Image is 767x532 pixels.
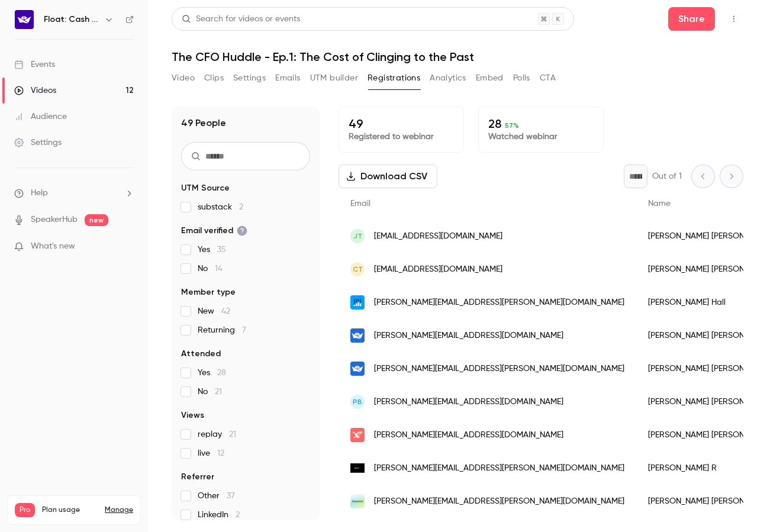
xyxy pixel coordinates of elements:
[229,430,236,439] span: 21
[374,429,563,441] span: [PERSON_NAME][EMAIL_ADDRESS][DOMAIN_NAME]
[350,428,365,442] img: oresa.co.uk
[374,396,563,408] span: [PERSON_NAME][EMAIL_ADDRESS][DOMAIN_NAME]
[374,495,624,508] span: [PERSON_NAME][EMAIL_ADDRESS][PERSON_NAME][DOMAIN_NAME]
[31,240,75,253] span: What's new
[181,286,236,298] span: Member type
[14,59,55,70] div: Events
[31,187,48,199] span: Help
[513,69,530,88] button: Polls
[349,117,454,131] p: 49
[505,121,519,130] span: 57 %
[42,505,98,515] span: Plan usage
[242,326,246,334] span: 7
[198,244,226,256] span: Yes
[181,225,247,237] span: Email verified
[181,116,226,130] h1: 49 People
[221,307,230,315] span: 42
[215,265,223,273] span: 14
[374,462,624,475] span: [PERSON_NAME][EMAIL_ADDRESS][PERSON_NAME][DOMAIN_NAME]
[652,170,682,182] p: Out of 1
[217,369,226,377] span: 28
[198,447,224,459] span: live
[648,199,671,208] span: Name
[350,328,365,343] img: floatapp.com
[350,494,365,508] img: sequencehq.com
[488,131,594,143] p: Watched webinar
[198,490,235,502] span: Other
[14,85,56,96] div: Videos
[227,492,235,500] span: 37
[353,396,362,407] span: PB
[198,428,236,440] span: replay
[368,69,420,88] button: Registrations
[182,13,300,25] div: Search for videos or events
[198,324,246,336] span: Returning
[172,69,195,88] button: Video
[236,511,240,519] span: 2
[239,203,243,211] span: 2
[181,471,214,483] span: Referrer
[181,410,204,421] span: Views
[204,69,224,88] button: Clips
[14,187,134,199] li: help-dropdown-opener
[476,69,504,88] button: Embed
[350,295,365,309] img: adfin.com
[14,111,67,122] div: Audience
[374,363,624,375] span: [PERSON_NAME][EMAIL_ADDRESS][PERSON_NAME][DOMAIN_NAME]
[181,182,230,194] span: UTM Source
[217,246,226,254] span: 35
[374,330,563,342] span: [PERSON_NAME][EMAIL_ADDRESS][DOMAIN_NAME]
[275,69,300,88] button: Emails
[350,362,365,376] img: floatapp.com
[15,10,34,29] img: Float: Cash Flow Intelligence Series
[181,348,221,360] span: Attended
[105,505,133,515] a: Manage
[374,230,502,243] span: [EMAIL_ADDRESS][DOMAIN_NAME]
[198,509,240,521] span: LinkedIn
[31,214,78,226] a: SpeakerHub
[198,367,226,379] span: Yes
[724,9,743,28] button: Top Bar Actions
[488,117,594,131] p: 28
[540,69,556,88] button: CTA
[353,231,362,241] span: JT
[353,264,363,275] span: CT
[44,14,99,25] h6: Float: Cash Flow Intelligence Series
[374,263,502,276] span: [EMAIL_ADDRESS][DOMAIN_NAME]
[339,165,437,188] button: Download CSV
[217,449,224,457] span: 12
[350,461,365,475] img: matraka.com.mx
[85,214,108,226] span: new
[374,296,624,309] span: [PERSON_NAME][EMAIL_ADDRESS][PERSON_NAME][DOMAIN_NAME]
[430,69,466,88] button: Analytics
[14,137,62,149] div: Settings
[172,50,743,64] h1: The CFO Huddle - Ep.1: The Cost of Clinging to the Past
[350,199,370,208] span: Email
[198,263,223,275] span: No
[349,131,454,143] p: Registered to webinar
[198,201,243,213] span: substack
[15,503,35,517] span: Pro
[310,69,358,88] button: UTM builder
[198,386,222,398] span: No
[215,388,222,396] span: 21
[198,305,230,317] span: New
[668,7,715,31] button: Share
[233,69,266,88] button: Settings
[181,182,310,521] section: facet-groups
